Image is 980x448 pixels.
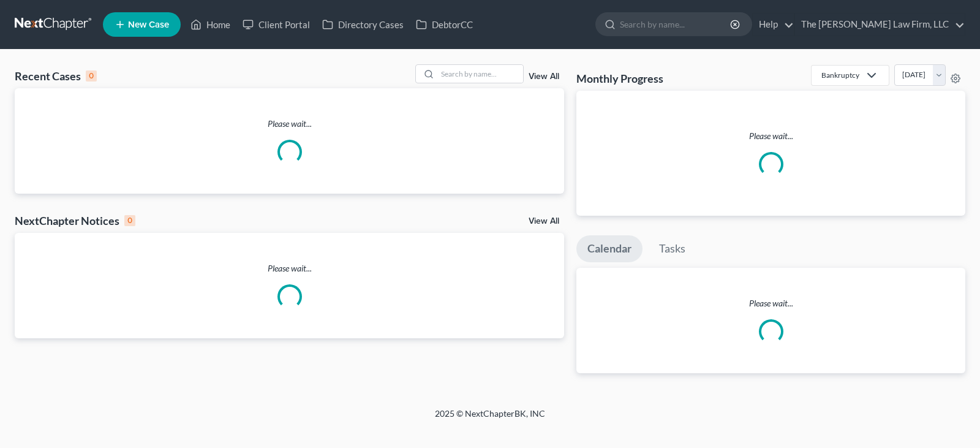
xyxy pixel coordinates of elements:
a: Client Portal [236,13,316,36]
div: 0 [124,215,135,226]
a: The [PERSON_NAME] Law Firm, LLC [795,13,965,36]
div: NextChapter Notices [15,213,135,228]
a: Home [184,13,236,36]
a: Directory Cases [316,13,410,36]
a: DebtorCC [410,13,479,36]
a: View All [529,72,559,81]
input: Search by name... [620,13,732,36]
span: New Case [128,20,169,29]
h3: Monthly Progress [576,71,663,86]
p: Please wait... [15,118,564,130]
p: Please wait... [15,262,564,275]
div: 0 [86,70,97,82]
div: 2025 © NextChapterBK, INC [141,408,839,430]
a: Calendar [576,235,643,262]
a: Help [753,13,794,36]
div: Recent Cases [15,69,97,83]
div: Bankruptcy [821,70,859,80]
p: Please wait... [586,130,956,142]
a: View All [529,217,559,226]
p: Please wait... [576,297,965,309]
input: Search by name... [437,65,523,83]
a: Tasks [648,235,696,262]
